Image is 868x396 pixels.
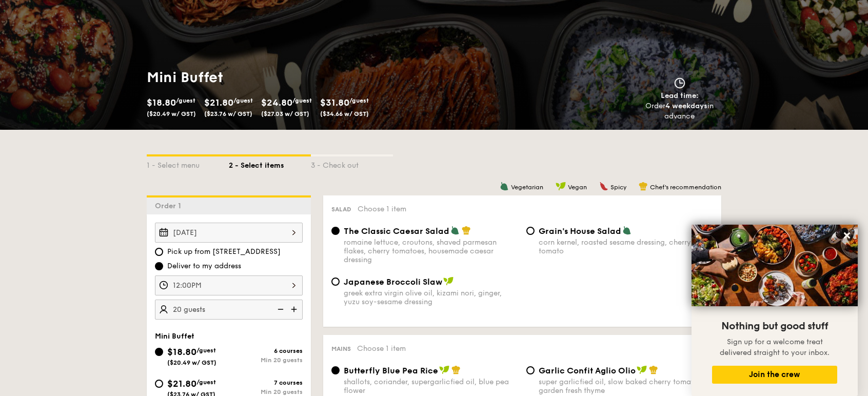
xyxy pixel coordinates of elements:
[320,97,349,108] span: $31.80
[539,378,713,395] div: super garlicfied oil, slow baked cherry tomatoes, garden fresh thyme
[229,347,303,354] div: 6 courses
[331,345,351,352] span: Mains
[344,238,518,264] div: romaine lettuce, croutons, shaved parmesan flakes, cherry tomatoes, housemade caesar dressing
[229,379,303,386] div: 7 courses
[622,226,632,235] img: icon-vegetarian.fe4039eb.svg
[349,97,369,104] span: /guest
[634,101,725,122] div: Order in advance
[147,110,196,117] span: ($20.49 w/ GST)
[358,205,406,213] span: Choose 1 item
[155,262,163,270] input: Deliver to my address
[331,278,340,286] input: Japanese Broccoli Slawgreek extra virgin olive oil, kizami nori, ginger, yuzu soy-sesame dressing
[167,346,196,358] span: $18.80
[204,97,233,108] span: $21.80
[712,366,837,384] button: Join the crew
[637,365,647,374] img: icon-vegan.f8ff3823.svg
[196,379,216,386] span: /guest
[155,223,303,243] input: Event date
[450,226,460,235] img: icon-vegetarian.fe4039eb.svg
[155,248,163,256] input: Pick up from [STREET_ADDRESS]
[672,77,687,89] img: icon-clock.2db775ea.svg
[539,226,621,236] span: Grain's House Salad
[176,97,195,104] span: /guest
[147,97,176,108] span: $18.80
[167,359,216,366] span: ($20.49 w/ GST)
[331,366,340,374] input: Butterfly Blue Pea Riceshallots, coriander, supergarlicfied oil, blue pea flower
[261,110,309,117] span: ($27.03 w/ GST)
[155,300,303,320] input: Number of guests
[344,226,449,236] span: The Classic Caesar Salad
[599,182,608,191] img: icon-spicy.37a8142b.svg
[568,184,587,191] span: Vegan
[462,226,471,235] img: icon-chef-hat.a58ddaea.svg
[147,156,229,171] div: 1 - Select menu
[344,277,442,287] span: Japanese Broccoli Slaw
[229,156,311,171] div: 2 - Select items
[539,366,636,375] span: Garlic Confit Aglio Olio
[155,202,185,210] span: Order 1
[665,102,707,110] strong: 4 weekdays
[720,338,830,357] span: Sign up for a welcome treat delivered straight to your inbox.
[320,110,369,117] span: ($34.66 w/ GST)
[443,276,453,286] img: icon-vegan.f8ff3823.svg
[344,366,438,375] span: Butterfly Blue Pea Rice
[500,182,509,191] img: icon-vegetarian.fe4039eb.svg
[331,206,351,213] span: Salad
[839,227,855,244] button: Close
[167,261,241,271] span: Deliver to my address
[439,365,449,374] img: icon-vegan.f8ff3823.svg
[692,225,858,306] img: DSC07876-Edit02-Large.jpeg
[155,275,303,295] input: Event time
[155,380,163,388] input: $21.80/guest($23.76 w/ GST)7 coursesMin 20 guests
[526,227,535,235] input: Grain's House Saladcorn kernel, roasted sesame dressing, cherry tomato
[229,388,303,395] div: Min 20 guests
[155,348,163,356] input: $18.80/guest($20.49 w/ GST)6 coursesMin 20 guests
[661,91,699,100] span: Lead time:
[451,365,461,374] img: icon-chef-hat.a58ddaea.svg
[357,344,406,353] span: Choose 1 item
[650,184,721,191] span: Chef's recommendation
[292,97,312,104] span: /guest
[639,182,648,191] img: icon-chef-hat.a58ddaea.svg
[721,320,828,332] span: Nothing but good stuff
[155,332,194,341] span: Mini Buffet
[147,68,430,87] h1: Mini Buffet
[610,184,626,191] span: Spicy
[196,347,216,354] span: /guest
[331,227,340,235] input: The Classic Caesar Saladromaine lettuce, croutons, shaved parmesan flakes, cherry tomatoes, house...
[556,182,566,191] img: icon-vegan.f8ff3823.svg
[272,300,287,319] img: icon-reduce.1d2dbef1.svg
[344,378,518,395] div: shallots, coriander, supergarlicfied oil, blue pea flower
[229,357,303,364] div: Min 20 guests
[311,156,393,171] div: 3 - Check out
[233,97,253,104] span: /guest
[167,378,196,389] span: $21.80
[204,110,252,117] span: ($23.76 w/ GST)
[167,247,281,257] span: Pick up from [STREET_ADDRESS]
[539,238,713,255] div: corn kernel, roasted sesame dressing, cherry tomato
[287,300,303,319] img: icon-add.58712e84.svg
[261,97,292,108] span: $24.80
[526,366,535,374] input: Garlic Confit Aglio Oliosuper garlicfied oil, slow baked cherry tomatoes, garden fresh thyme
[344,289,518,306] div: greek extra virgin olive oil, kizami nori, ginger, yuzu soy-sesame dressing
[649,365,658,374] img: icon-chef-hat.a58ddaea.svg
[511,184,543,191] span: Vegetarian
